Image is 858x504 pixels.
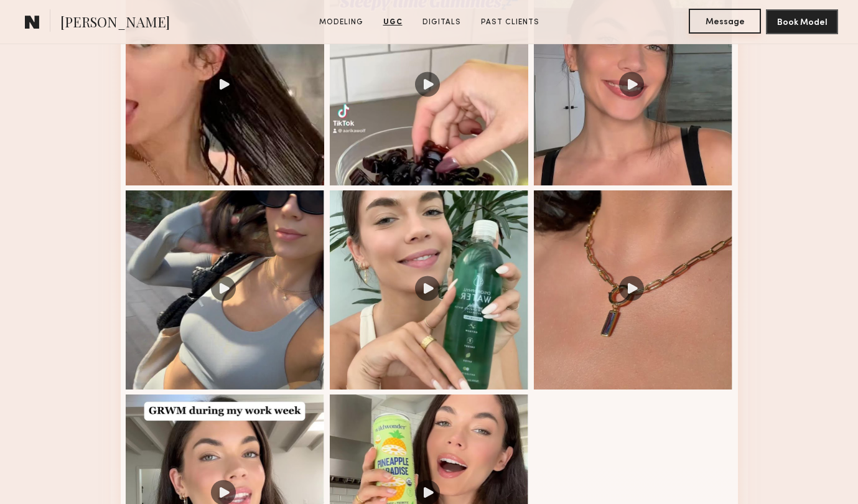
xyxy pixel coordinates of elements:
[689,9,761,34] button: Message
[417,17,466,28] a: Digitals
[314,17,368,28] a: Modeling
[476,17,544,28] a: Past Clients
[766,9,838,34] button: Book Model
[766,16,838,27] a: Book Model
[60,12,170,34] span: [PERSON_NAME]
[378,17,408,28] a: UGC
